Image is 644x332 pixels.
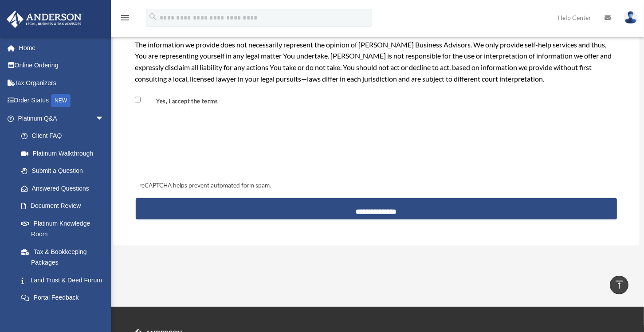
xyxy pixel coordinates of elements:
a: Submit a Question [12,162,118,180]
a: Document Review [12,197,113,215]
a: Order StatusNEW [6,92,118,110]
span: arrow_drop_down [95,109,113,128]
div: reCAPTCHA helps prevent automated form spam. [136,180,617,191]
a: Platinum Knowledge Room [12,215,118,243]
a: Platinum Walkthrough [12,145,118,162]
a: vertical_align_top [610,276,628,294]
a: Land Trust & Deed Forum [12,271,118,289]
a: Client FAQ [12,127,118,145]
i: menu [120,12,130,23]
a: Home [6,39,118,57]
a: Online Ordering [6,57,118,74]
div: NEW [51,94,71,107]
i: search [148,12,158,22]
a: Answered Questions [12,180,118,197]
a: Tax Organizers [6,74,118,92]
a: Tax & Bookkeeping Packages [12,243,118,271]
a: Platinum Q&Aarrow_drop_down [6,109,118,127]
iframe: reCAPTCHA [137,128,271,163]
a: menu [120,16,130,23]
img: User Pic [624,11,637,24]
img: Anderson Advisors Platinum Portal [4,11,84,28]
label: Yes, I accept the terms [142,98,221,106]
div: The information we provide does not necessarily represent the opinion of [PERSON_NAME] Business A... [135,39,617,84]
i: vertical_align_top [614,279,624,290]
a: Portal Feedback [12,289,118,307]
